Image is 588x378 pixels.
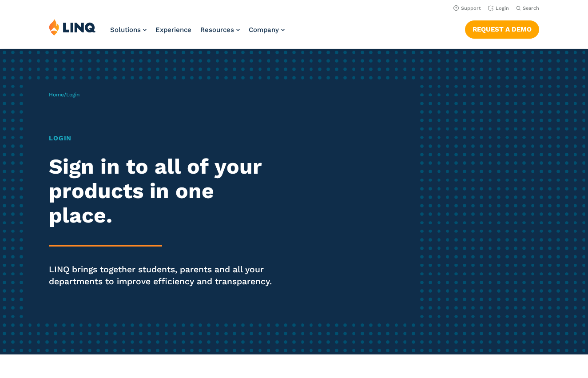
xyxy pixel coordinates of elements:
h1: Login [49,133,275,143]
span: Resources [200,26,234,34]
p: LINQ brings together students, parents and all your departments to improve efficiency and transpa... [49,263,275,288]
nav: Primary Navigation [110,19,285,48]
a: Home [49,92,64,98]
span: / [49,92,79,98]
a: Company [249,26,285,34]
a: Solutions [110,26,147,34]
a: Support [453,5,481,11]
span: Solutions [110,26,141,34]
span: Search [523,5,539,11]
a: Request a Demo [465,20,539,38]
h2: Sign in to all of your products in one place. [49,155,275,228]
span: Company [249,26,279,34]
span: Login [66,92,79,98]
button: Open Search Bar [516,5,539,12]
img: LINQ | K‑12 Software [49,19,96,36]
a: Login [488,5,509,11]
nav: Button Navigation [465,19,539,38]
a: Resources [200,26,240,34]
a: Experience [155,26,191,34]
